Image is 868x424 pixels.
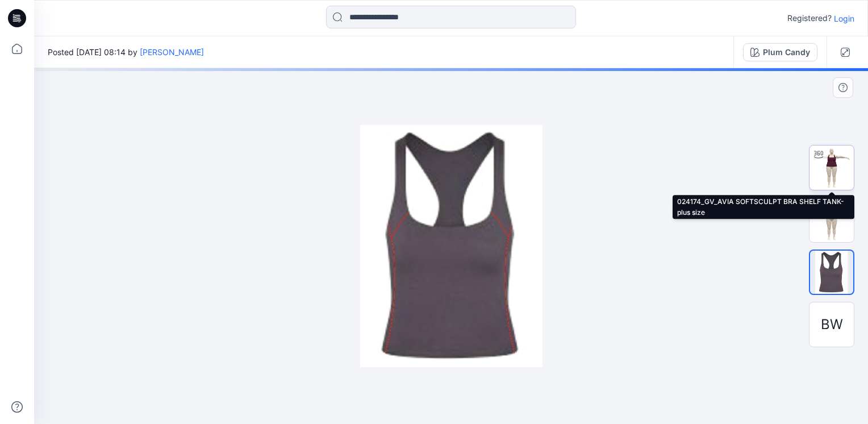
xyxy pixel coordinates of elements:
[809,198,854,242] img: 024174_GV_AVIA SOFTSCULPT BRA SHELF TANK-plus size-inner
[810,251,853,294] img: Inspiration pic
[140,47,204,57] a: [PERSON_NAME]
[821,314,843,335] span: BW
[834,13,854,24] p: Login
[787,11,832,25] p: Registered?
[763,46,810,59] div: Plum Candy
[48,46,204,58] span: Posted [DATE] 08:14 by
[809,146,854,190] img: 024174_GV_AVIA SOFTSCULPT BRA SHELF TANK-plus size
[743,43,817,61] button: Plum Candy
[360,125,542,367] img: eyJhbGciOiJIUzI1NiIsImtpZCI6IjAiLCJzbHQiOiJzZXMiLCJ0eXAiOiJKV1QifQ.eyJkYXRhIjp7InR5cGUiOiJzdG9yYW...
